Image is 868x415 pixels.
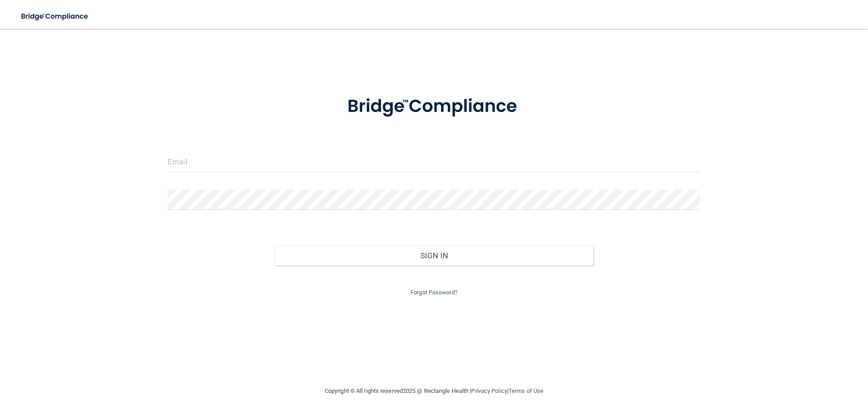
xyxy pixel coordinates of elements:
[410,289,458,296] a: Forgot Password?
[509,387,543,394] a: Terms of Use
[471,387,507,394] a: Privacy Policy
[274,246,594,266] button: Sign In
[269,377,599,406] div: Copyright © All rights reserved 2025 @ Rectangle Health | |
[14,7,97,26] img: bridge_compliance_login_screen.278c3ca4.svg
[329,83,539,130] img: bridge_compliance_login_screen.278c3ca4.svg
[168,152,700,172] input: Email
